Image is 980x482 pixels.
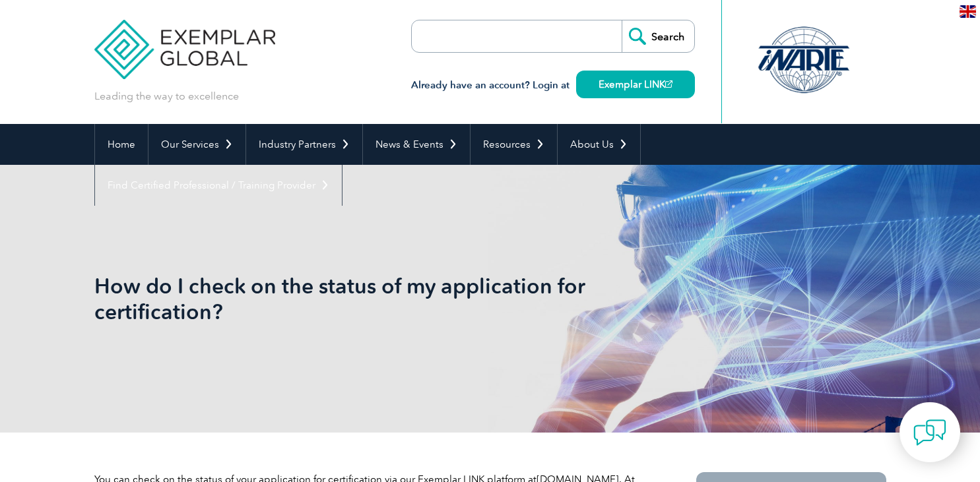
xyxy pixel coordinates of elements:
[960,5,976,18] img: en
[913,416,946,449] img: contact-chat.png
[622,20,694,52] input: Search
[148,124,245,165] a: Our Services
[576,71,695,98] a: Exemplar LINK
[94,89,239,104] p: Leading the way to excellence
[94,273,601,324] h1: How do I check on the status of my application for certification?
[363,124,470,165] a: News & Events
[665,80,672,88] img: open_square.png
[471,124,557,165] a: Resources
[558,124,640,165] a: About Us
[95,165,342,206] a: Find Certified Professional / Training Provider
[411,77,695,94] h3: Already have an account? Login at
[246,124,362,165] a: Industry Partners
[95,124,148,165] a: Home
